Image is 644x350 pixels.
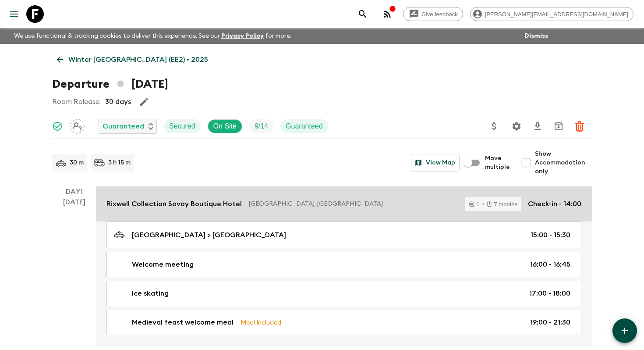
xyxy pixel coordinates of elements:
button: Update Price, Early Bird Discount and Costs [485,118,503,135]
p: Medieval feast welcome meal [132,317,234,328]
p: Winter [GEOGRAPHIC_DATA] (EE2) • 2025 [68,54,208,65]
p: We use functional & tracking cookies to deliver this experience. See our for more. [11,28,295,44]
button: Dismiss [522,30,550,42]
a: Ice skating17:00 - 18:00 [106,281,581,306]
svg: Synced Successfully [52,121,63,132]
div: [PERSON_NAME][EMAIL_ADDRESS][DOMAIN_NAME] [470,7,633,21]
div: Trip Fill [249,119,273,133]
span: Give feedback [417,11,463,18]
span: [PERSON_NAME][EMAIL_ADDRESS][DOMAIN_NAME] [480,11,633,18]
p: 17:00 - 18:00 [529,288,570,299]
a: [GEOGRAPHIC_DATA] > [GEOGRAPHIC_DATA]15:00 - 15:30 [106,221,581,248]
p: [GEOGRAPHIC_DATA], [GEOGRAPHIC_DATA] [249,200,458,208]
span: Move multiple [485,154,510,171]
button: search adventures [354,5,372,23]
span: Assign pack leader [70,121,85,129]
h1: Departure [DATE] [52,75,168,93]
button: Archive (Completed, Cancelled or Unsynced Departures only) [550,118,567,135]
p: Check-in - 14:00 [528,199,581,209]
span: Show Accommodation only [535,150,592,176]
p: 30 m [70,158,84,167]
button: Delete [571,118,588,135]
p: [GEOGRAPHIC_DATA] > [GEOGRAPHIC_DATA] [132,230,286,240]
p: Welcome meeting [132,259,194,270]
p: Meal Included [241,318,281,327]
p: 15:00 - 15:30 [531,230,570,240]
a: Winter [GEOGRAPHIC_DATA] (EE2) • 2025 [52,51,213,68]
p: On Site [213,121,237,132]
p: Ice skating [132,288,169,299]
p: Rixwell Collection Savoy Boutique Hotel [106,199,242,209]
p: 19:00 - 21:30 [530,317,570,328]
button: Settings [508,118,525,135]
p: Room Release: [52,96,101,107]
a: Welcome meeting16:00 - 16:45 [106,252,581,277]
p: Day 1 [52,186,96,197]
a: Give feedback [403,7,463,21]
p: 3 h 15 m [108,158,131,167]
div: 7 months [487,201,517,207]
a: Rixwell Collection Savoy Boutique Hotel[GEOGRAPHIC_DATA], [GEOGRAPHIC_DATA]17 monthsCheck-in - 14:00 [96,186,592,221]
div: Secured [164,119,201,133]
p: Guaranteed [103,121,144,132]
div: On Site [208,119,242,133]
div: [DATE] [63,197,85,346]
button: menu [5,5,23,23]
a: Privacy Policy [221,33,264,39]
p: 16:00 - 16:45 [530,259,570,270]
p: 30 days [105,96,131,107]
p: Secured [169,121,195,132]
button: View Map [411,154,460,171]
a: Medieval feast welcome mealMeal Included19:00 - 21:30 [106,310,581,335]
p: 9 / 14 [255,121,268,132]
button: Download CSV [529,118,546,135]
div: 1 [469,201,479,207]
p: Guaranteed [286,121,323,132]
